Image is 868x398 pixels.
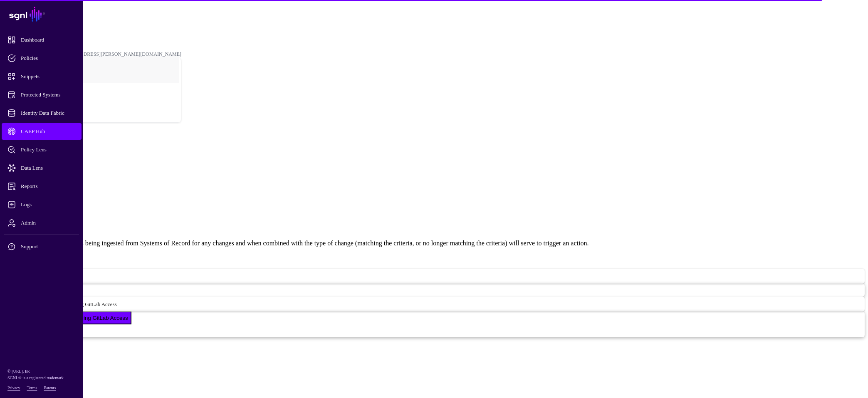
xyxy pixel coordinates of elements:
span: Dashboard [7,36,89,44]
p: © [URL], Inc [7,368,76,375]
li: JiraLatestJulyUser [12,373,856,380]
span: Protected Systems [7,91,89,99]
span: Policies [7,54,89,62]
a: Privacy [7,386,20,390]
h3: Trigger [3,223,865,232]
li: GitLabpSDOUser [12,391,856,398]
div: Log out [17,110,181,116]
span: Snippets [7,72,89,81]
div: [PERSON_NAME][EMAIL_ADDRESS][PERSON_NAME][DOMAIN_NAME] [17,51,181,57]
div: / Edit Rule [3,191,865,199]
span: Data Lens [7,164,89,172]
span: Policy Lens [7,146,89,154]
span: Identity Data Fabric [7,109,89,117]
div: / [17,39,851,45]
div: / [17,14,851,20]
span: Admin [7,219,89,227]
span: Reports [7,182,89,190]
a: Patents [44,386,56,390]
li: GitLabpSDOGroup [12,382,856,389]
span: User Assigned Jira Task Requiring GitLab Access [7,315,128,321]
span: CAEP Hub [7,127,89,136]
a: Terms [27,386,37,390]
span: Logs [7,200,89,209]
p: Triggers watch the data that is being ingested from Systems of Record for any changes and when co... [3,240,865,247]
div: / [17,26,851,32]
a: SGNL [5,5,78,23]
p: SGNL® is a registered trademark [7,375,76,381]
span: Support [7,242,89,251]
h2: CAEP Hub [3,135,865,146]
h5: Nodes [12,354,856,361]
li: JiraLatestJulyIssueLabel [12,365,856,371]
